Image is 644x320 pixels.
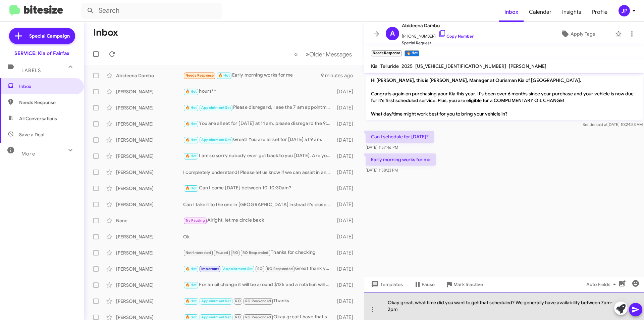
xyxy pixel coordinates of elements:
div: [DATE] [334,266,359,272]
span: Sender [DATE] 10:24:53 AM [583,122,643,127]
span: Abideena Dambo [402,21,474,30]
div: Okay great, what time did you want to get that scheduled? We generally have availability between ... [364,292,644,320]
div: Abideena Dambo [116,72,183,79]
div: [DATE] [334,185,359,192]
button: Templates [364,278,408,290]
span: Save a Deal [19,131,44,138]
span: 🔥 Hot [185,267,197,271]
span: 🔥 Hot [185,138,197,142]
span: 🔥 Hot [185,122,197,126]
span: Appointment Set [201,299,231,303]
div: [PERSON_NAME] [116,104,183,111]
button: Previous [290,47,302,61]
span: Appointment Set [201,105,231,110]
div: [DATE] [334,233,359,240]
div: [PERSON_NAME] [116,137,183,143]
span: 🔥 Hot [185,299,197,303]
span: Not-Interested [185,250,211,255]
div: [DATE] [334,104,359,111]
span: A [390,28,395,39]
button: JP [613,5,637,16]
span: Pause [422,278,435,290]
span: Needs Response [185,73,214,78]
button: Pause [408,278,440,290]
nav: Page navigation example [290,47,356,61]
div: For an oil change it will be around $125 and a rotation will be around $50 before taxes and fees. [183,281,334,289]
div: Early morning works for me [183,72,321,79]
div: JP [619,5,630,16]
button: Next [302,47,356,61]
div: [PERSON_NAME] [116,153,183,159]
span: Appointment Set [201,315,231,319]
button: Mark Inactive [440,278,488,290]
span: Inbox [19,83,76,90]
div: [DATE] [334,217,359,224]
div: [DATE] [334,88,359,95]
p: Early morning works for me [366,153,436,166]
div: Can I come [DATE] between 10-10:30am? [183,184,334,192]
span: RO Responded [245,315,271,319]
span: 2025 [401,63,413,69]
div: [DATE] [334,121,359,127]
span: 🔥 Hot [185,283,197,287]
div: 9 minutes ago [321,72,359,79]
div: [PERSON_NAME] [116,185,183,192]
span: RO [235,315,240,319]
span: RO [257,267,263,271]
a: Insights [557,2,587,22]
span: said at [596,122,607,127]
div: [DATE] [334,282,359,288]
div: SERVICE: Kia of Fairfax [14,50,69,57]
span: Templates [370,278,403,290]
span: Labels [21,67,41,74]
span: Mark Inactive [453,278,483,290]
span: RO Responded [267,267,293,271]
div: [PERSON_NAME] [116,88,183,95]
div: [PERSON_NAME] [116,233,183,240]
div: Can I take it to the one in [GEOGRAPHIC_DATA] instead it's closer? [183,201,334,208]
a: Copy Number [438,34,474,39]
span: Try Pausing [185,218,205,223]
span: Special Request [402,40,474,46]
a: Inbox [499,2,524,22]
div: I am so sorry nobody ever got back to you [DATE]. Are you still looking to bring the vehicle in [... [183,152,334,160]
span: RO Responded [243,250,268,255]
span: 🔥 Hot [185,315,197,319]
span: Special Campaign [29,33,70,39]
span: [PERSON_NAME] [509,63,546,69]
div: [PERSON_NAME] [116,266,183,272]
div: [PERSON_NAME] [116,121,183,127]
span: Older Messages [309,51,352,58]
p: Can I schedule for [DATE]? [366,131,434,143]
span: Paused [216,250,228,255]
div: Thanks for checking [183,249,334,257]
a: Calendar [524,2,557,22]
div: Great! You are all set for [DATE] at 9 am. [183,136,334,144]
span: Needs Response [19,99,76,106]
a: Profile [587,2,613,22]
small: Needs Response [371,50,402,56]
small: 🔥 Hot [405,50,419,56]
div: [PERSON_NAME] [116,169,183,176]
span: [DATE] 1:57:46 PM [366,145,398,150]
div: You are all set for [DATE] at 11 am, please disregard the 9:15 text. [183,120,334,128]
button: Apply Tags [543,28,612,40]
span: RO [235,299,240,303]
div: [DATE] [334,201,359,208]
div: Please disregard, I see the 7 am appointment for the 15th [183,104,334,111]
div: None [116,217,183,224]
span: Appointment Set [223,267,253,271]
div: [PERSON_NAME] [116,249,183,256]
span: [PHONE_NUMBER] [402,30,474,40]
span: Auto Fields [586,278,619,290]
div: [DATE] [334,249,359,256]
span: 🔥 Hot [185,186,197,190]
span: Kia [371,63,378,69]
span: RO Responded [245,299,271,303]
div: [DATE] [334,137,359,143]
div: I completely understand! Please let us know if we can assist in any way [183,169,334,176]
